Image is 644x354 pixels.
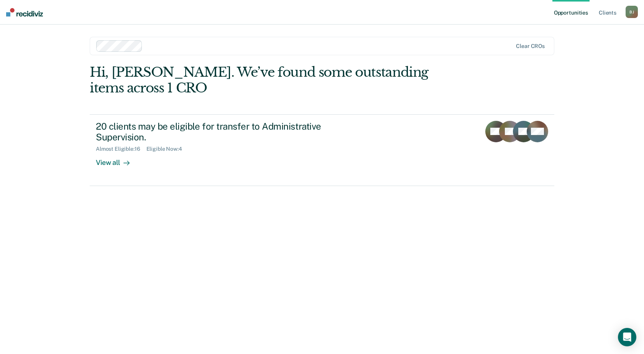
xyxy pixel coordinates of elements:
[90,114,554,186] a: 20 clients may be eligible for transfer to Administrative Supervision.Almost Eligible:16Eligible ...
[626,6,638,18] div: B J
[90,64,462,96] div: Hi, [PERSON_NAME]. We’ve found some outstanding items across 1 CRO
[96,121,365,143] div: 20 clients may be eligible for transfer to Administrative Supervision.
[6,8,43,16] img: Recidiviz
[96,146,146,152] div: Almost Eligible : 16
[626,6,638,18] button: BJ
[96,152,139,167] div: View all
[618,328,636,346] div: Open Intercom Messenger
[146,146,188,152] div: Eligible Now : 4
[516,43,545,49] div: Clear CROs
